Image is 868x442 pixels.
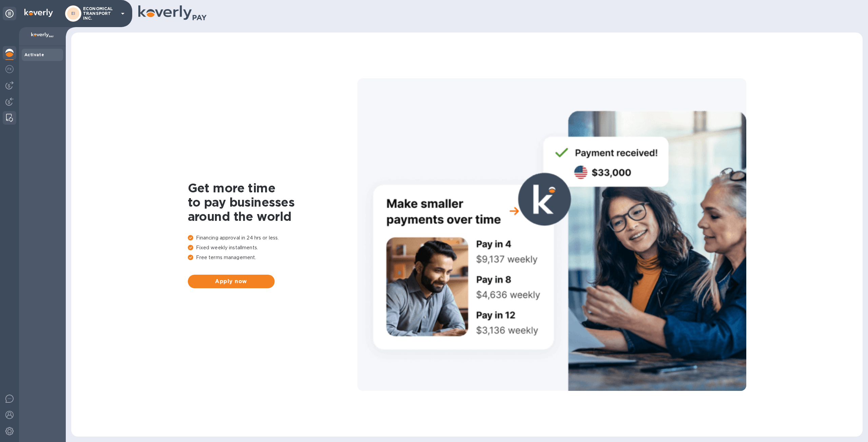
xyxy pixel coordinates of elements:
[71,11,76,16] b: EI
[24,9,53,17] img: Logo
[193,277,269,286] span: Apply now
[83,6,117,21] p: ECONOMICAL TRANSPORT INC.
[188,244,357,251] p: Fixed weekly installments.
[3,7,16,20] div: Unpin categories
[24,52,44,57] b: Activate
[188,234,357,241] p: Financing approval in 24 hrs or less.
[188,254,357,261] p: Free terms management.
[5,65,14,73] img: Foreign exchange
[188,275,275,288] button: Apply now
[188,181,357,224] h1: Get more time to pay businesses around the world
